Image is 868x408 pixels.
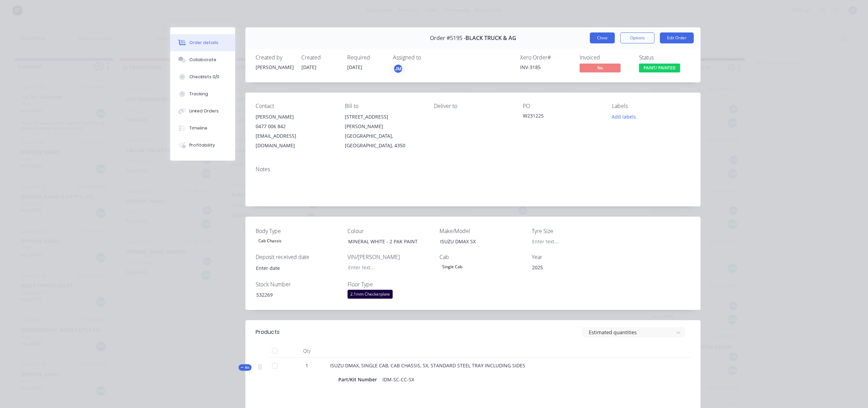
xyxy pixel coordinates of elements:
label: Body Type [256,227,341,235]
button: Close [590,32,615,43]
button: Kit [239,364,252,371]
button: Order details [170,34,235,51]
button: Tracking [170,85,235,103]
div: 532269 [251,290,336,300]
label: Deposit received date [256,253,341,261]
div: Checklists 0/0 [189,74,219,80]
label: VIN/[PERSON_NAME] [348,253,433,261]
div: Timeline [189,125,207,131]
span: No [580,64,621,72]
label: Tyre Size [532,227,617,235]
div: 2.1mm Checkerplate [348,290,393,299]
button: Profitability [170,137,235,154]
label: Stock Number [256,280,341,288]
div: INV-3185 [520,64,571,71]
span: BLACK TRUCK & AG [465,35,516,41]
div: Created by [256,54,293,61]
div: IDM-SC-CC-SX [380,375,417,384]
div: Created [301,54,339,61]
label: Year [532,253,617,261]
button: JM [393,64,403,74]
div: W231225 [523,112,601,122]
button: Add labels [608,112,640,121]
span: [DATE] [347,64,362,70]
div: Qty [286,344,327,358]
label: Floor Type [348,280,433,288]
div: Order details [189,40,218,46]
label: Colour [348,227,433,235]
div: Status [639,54,690,61]
button: Checklists 0/0 [170,68,235,85]
div: Cab Chassis [256,236,284,245]
div: PO [523,103,601,109]
div: Products [256,328,280,336]
div: Required [347,54,385,61]
div: Part/Kit Number [338,375,380,384]
div: Profitability [189,142,215,148]
button: PAINT/ PAINTED [639,64,680,74]
div: Labels [612,103,690,109]
div: MINERAL WHITE - 2 PAK PAINT [343,236,428,246]
label: Make/Model [439,227,525,235]
button: Collaborate [170,51,235,68]
button: Options [620,32,654,43]
div: Tracking [189,91,208,97]
div: Collaborate [189,57,216,63]
div: 0477 006 842 [256,122,334,131]
div: Xero Order # [520,54,571,61]
button: Edit Order [660,32,694,43]
span: Order #5195 - [430,35,465,41]
div: [PERSON_NAME] [256,112,334,122]
div: Invoiced [580,54,631,61]
button: Linked Orders [170,103,235,120]
div: Deliver to [434,103,512,109]
span: ISUZU DMAX, SINGLE CAB, CAB CHASSIS, SX, STANDARD STEEL TRAY INCLUDING SIDES [330,362,525,369]
div: [PERSON_NAME] [256,64,293,71]
span: PAINT/ PAINTED [639,64,680,72]
span: [DATE] [301,64,316,70]
div: [STREET_ADDRESS][PERSON_NAME] [345,112,423,131]
div: Contact [256,103,334,109]
div: Assigned to [393,54,461,61]
div: [EMAIL_ADDRESS][DOMAIN_NAME] [256,131,334,150]
span: Kit [241,365,249,370]
button: Timeline [170,120,235,137]
div: [GEOGRAPHIC_DATA], [GEOGRAPHIC_DATA], 4350 [345,131,423,150]
div: Notes [256,166,690,173]
div: Bill to [345,103,423,109]
span: 1 [306,362,308,369]
label: Cab [439,253,525,261]
div: ISUZU DMAX SX [435,236,520,246]
div: Linked Orders [189,108,219,114]
div: Single Cab [439,262,465,271]
div: 2025 [527,262,612,272]
div: [STREET_ADDRESS][PERSON_NAME][GEOGRAPHIC_DATA], [GEOGRAPHIC_DATA], 4350 [345,112,423,150]
input: Enter date [251,263,336,273]
div: [PERSON_NAME]0477 006 842[EMAIL_ADDRESS][DOMAIN_NAME] [256,112,334,150]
